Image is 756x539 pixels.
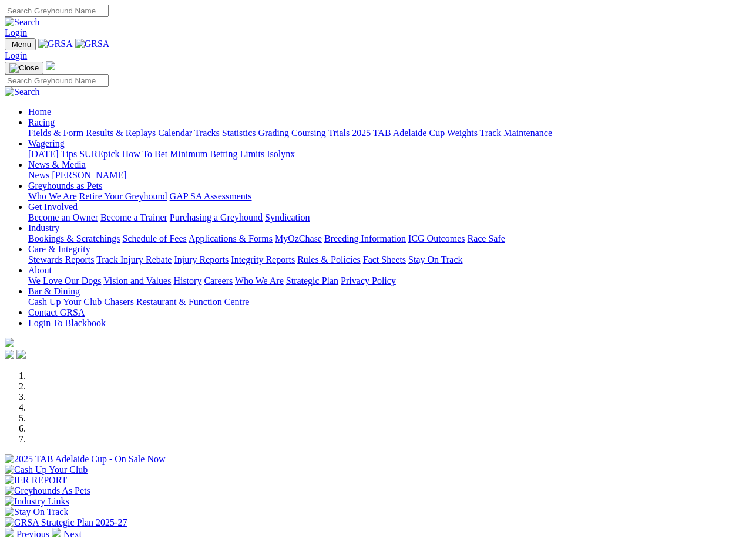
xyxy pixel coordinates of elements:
a: Race Safe [467,233,505,243]
a: Fields & Form [28,128,83,138]
a: Statistics [222,128,256,138]
input: Search [5,74,109,87]
a: Next [52,529,82,539]
a: Injury Reports [174,255,229,265]
a: [DATE] Tips [28,149,77,159]
img: GRSA [38,39,73,49]
a: Vision and Values [103,276,171,286]
a: Privacy Policy [341,276,396,286]
a: Grading [258,128,289,138]
a: Login [5,28,27,38]
div: Get Involved [28,212,751,223]
a: Racing [28,117,55,127]
span: Previous [16,529,49,539]
a: Greyhounds as Pets [28,181,102,191]
a: Who We Are [235,276,284,286]
a: Calendar [158,128,192,138]
button: Toggle navigation [5,38,36,50]
a: Previous [5,529,52,539]
img: Cash Up Your Club [5,465,88,475]
a: Login [5,50,27,60]
img: twitter.svg [16,350,26,359]
img: 2025 TAB Adelaide Cup - On Sale Now [5,454,166,465]
img: GRSA [75,39,110,49]
a: Schedule of Fees [122,233,186,243]
a: Tracks [194,128,220,138]
img: Close [9,63,39,73]
a: [PERSON_NAME] [52,170,126,180]
a: 2025 TAB Adelaide Cup [352,128,445,138]
a: Bar & Dining [28,286,80,296]
a: Who We Are [28,191,77,201]
span: Next [63,529,82,539]
img: facebook.svg [5,350,14,359]
a: Minimum Betting Limits [170,149,264,159]
a: Wagering [28,138,65,148]
a: Fact Sheets [363,255,406,265]
a: Results & Replays [86,128,156,138]
a: Coursing [291,128,326,138]
a: Strategic Plan [286,276,338,286]
a: Become an Owner [28,212,98,222]
a: Chasers Restaurant & Function Centre [104,297,249,307]
span: Menu [12,40,31,49]
a: Integrity Reports [231,255,295,265]
a: Careers [204,276,233,286]
div: Care & Integrity [28,255,751,265]
img: Search [5,87,40,97]
a: About [28,265,52,275]
div: Industry [28,233,751,244]
a: Weights [447,128,478,138]
a: Industry [28,223,59,233]
a: SUREpick [79,149,119,159]
a: Track Maintenance [480,128,552,138]
a: News & Media [28,160,86,170]
a: News [28,170,49,180]
div: About [28,276,751,286]
a: Home [28,107,51,117]
div: Racing [28,128,751,138]
a: Contact GRSA [28,307,85,317]
a: Stewards Reports [28,255,94,265]
input: Search [5,5,109,17]
div: Bar & Dining [28,297,751,307]
a: Get Involved [28,202,78,212]
img: logo-grsa-white.png [46,61,55,70]
a: Stay On Track [408,255,462,265]
a: Retire Your Greyhound [79,191,167,201]
img: Industry Links [5,496,69,507]
a: Track Injury Rebate [96,255,172,265]
img: Greyhounds As Pets [5,486,90,496]
a: MyOzChase [275,233,322,243]
a: Login To Blackbook [28,318,106,328]
a: Breeding Information [324,233,406,243]
img: chevron-right-pager-white.svg [52,528,61,537]
a: Syndication [265,212,310,222]
img: chevron-left-pager-white.svg [5,528,14,537]
a: Care & Integrity [28,244,90,254]
a: ICG Outcomes [408,233,465,243]
a: Bookings & Scratchings [28,233,120,243]
div: Wagering [28,149,751,160]
div: News & Media [28,170,751,181]
div: Greyhounds as Pets [28,191,751,202]
a: Rules & Policies [297,255,361,265]
a: Become a Trainer [100,212,167,222]
button: Toggle navigation [5,62,43,74]
a: Cash Up Your Club [28,297,102,307]
img: IER REPORT [5,475,67,486]
a: History [173,276,201,286]
a: Applications & Forms [189,233,273,243]
a: Isolynx [267,149,295,159]
a: Purchasing a Greyhound [170,212,263,222]
a: We Love Our Dogs [28,276,101,286]
a: Trials [328,128,350,138]
img: logo-grsa-white.png [5,338,14,347]
a: How To Bet [122,149,168,159]
img: Search [5,17,40,28]
img: GRSA Strategic Plan 2025-27 [5,517,127,528]
a: GAP SA Assessments [170,191,252,201]
img: Stay On Track [5,507,68,517]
